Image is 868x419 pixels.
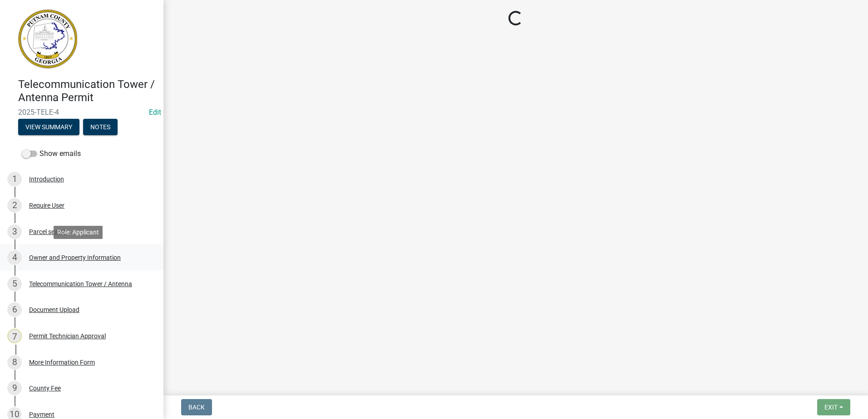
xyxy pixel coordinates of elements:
[7,381,22,395] div: 9
[29,229,67,235] div: Parcel search
[817,399,850,415] button: Exit
[824,404,838,411] span: Exit
[29,281,132,287] div: Telecommunication Tower / Antenna
[149,108,161,117] wm-modal-confirm: Edit Application Number
[83,119,118,135] button: Notes
[149,108,161,117] a: Edit
[7,302,22,317] div: 6
[7,277,22,291] div: 5
[29,307,79,313] div: Document Upload
[29,202,64,209] div: Require User
[18,10,77,68] img: Putnam County, Georgia
[83,124,118,131] wm-modal-confirm: Notes
[181,399,212,415] button: Back
[7,329,22,343] div: 7
[7,224,22,239] div: 3
[7,250,22,265] div: 4
[188,404,205,411] span: Back
[54,226,103,239] div: Role: Applicant
[29,333,106,339] div: Permit Technician Approval
[7,172,22,186] div: 1
[18,108,145,117] span: 2025-TELE-4
[18,78,156,104] h4: Telecommunication Tower / Antenna Permit
[29,176,64,182] div: Introduction
[29,411,54,418] div: Payment
[29,359,95,365] div: More Information Form
[18,119,79,135] button: View Summary
[29,254,121,261] div: Owner and Property Information
[7,355,22,370] div: 8
[22,148,81,159] label: Show emails
[18,124,79,131] wm-modal-confirm: Summary
[7,198,22,213] div: 2
[29,385,61,391] div: County Fee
